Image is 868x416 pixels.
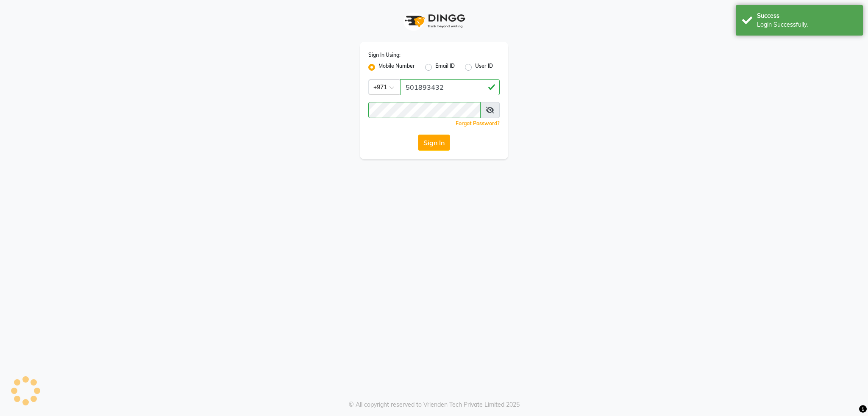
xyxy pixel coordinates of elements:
div: Login Successfully. [757,20,857,29]
a: Forgot Password? [456,120,500,127]
label: User ID [475,62,493,72]
div: Success [757,11,857,20]
label: Mobile Number [378,62,415,72]
input: Username [368,102,481,118]
button: Sign In [418,135,450,151]
img: logo1.svg [400,8,468,33]
input: Username [400,79,500,95]
label: Email ID [435,62,455,72]
label: Sign In Using: [368,51,401,59]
